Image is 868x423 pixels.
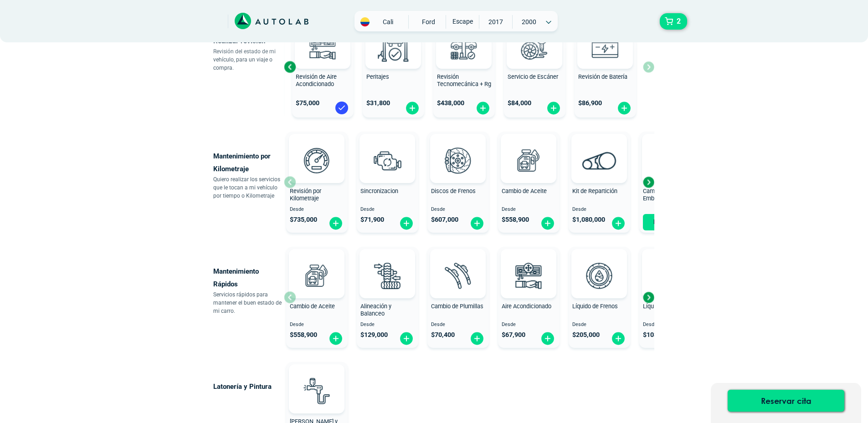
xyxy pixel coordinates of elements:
[650,140,690,180] img: kit_de_embrague-v3.svg
[586,136,613,163] img: AD0BCuuxAAAAAElFTkSuQmCC
[611,331,626,346] img: fi_plus-circle2.svg
[639,247,701,348] button: Líquido Refrigerante Desde $103,000
[290,207,344,213] span: Desde
[374,251,401,278] img: AD0BCuuxAAAAAElFTkSuQmCC
[611,216,626,230] img: fi_plus-circle2.svg
[578,73,627,80] span: Revisión de Batería
[431,188,476,194] span: Discos de Frenos
[363,16,424,117] button: Peritajes $31,800
[498,132,560,233] button: Cambio de Aceite Desde $558,900
[515,136,542,163] img: AD0BCuuxAAAAAElFTkSuQmCC
[297,140,337,180] img: revision_por_kilometraje-v3.svg
[303,366,330,393] img: AD0BCuuxAAAAAElFTkSuQmCC
[444,26,484,66] img: revision_tecno_mecanica-v3.svg
[572,331,600,339] span: $ 205,000
[366,73,389,80] span: Peritajes
[572,216,605,224] span: $ 1,080,000
[303,26,343,66] img: aire_acondicionado-v3.svg
[290,303,335,310] span: Cambio de Aceite
[431,331,455,339] span: $ 70,400
[643,331,670,339] span: $ 103,000
[334,101,349,115] img: blue-check.svg
[446,15,478,28] span: ESCAPE
[508,255,549,296] img: aire_acondicionado-v3.svg
[572,188,617,194] span: Kit de Repartición
[437,99,464,107] span: $ 438,000
[296,99,319,107] span: $ 75,000
[575,16,636,117] button: Revisión de Batería $86,900
[374,136,401,163] img: AD0BCuuxAAAAAElFTkSuQmCC
[508,99,531,107] span: $ 84,000
[546,101,561,115] img: fi_plus-circle2.svg
[360,207,415,213] span: Desde
[479,15,512,29] span: 2017
[540,331,555,346] img: fi_plus-circle2.svg
[643,303,694,310] span: Líquido Refrigerante
[283,60,297,74] div: Previous slide
[286,247,348,348] button: Cambio de Aceite Desde $558,900
[303,136,330,163] img: AD0BCuuxAAAAAElFTkSuQmCC
[360,303,391,317] span: Alineación y Balanceo
[569,247,630,348] button: Líquido de Frenos Desde $205,000
[290,188,321,202] span: Revisión por Kilometraje
[427,247,489,348] button: Cambio de Plumillas Desde $70,400
[213,380,284,393] p: Latonería y Pintura
[433,16,495,117] button: Revisión Tecnomecánica + Rg $438,000
[286,132,348,233] button: Revisión por Kilometraje Desde $735,000
[367,255,407,296] img: alineacion_y_balanceo-v3.svg
[399,216,414,230] img: fi_plus-circle2.svg
[572,322,627,328] span: Desde
[367,140,407,180] img: sincronizacion-v3.svg
[582,152,616,169] img: correa_de_reparticion-v3.svg
[431,216,458,224] span: $ 607,000
[444,136,472,163] img: AD0BCuuxAAAAAElFTkSuQmCC
[585,26,625,66] img: cambio_bateria-v3.svg
[498,247,560,348] button: Aire Acondicionado Desde $67,900
[427,132,489,233] button: Discos de Frenos Desde $607,000
[360,331,388,339] span: $ 129,000
[297,255,337,296] img: cambio_de_aceite-v3.svg
[639,132,701,233] button: Cambio de Kit de Embrague Por Cotizar
[643,188,686,202] span: Cambio de Kit de Embrague
[476,101,490,115] img: fi_plus-circle2.svg
[431,303,483,310] span: Cambio de Plumillas
[412,15,445,29] span: FORD
[405,101,420,115] img: fi_plus-circle2.svg
[572,303,618,310] span: Líquido de Frenos
[437,73,491,88] span: Revisión Tecnomecánica + Rg
[502,303,551,310] span: Aire Acondicionado
[470,331,484,346] img: fi_plus-circle2.svg
[650,255,690,296] img: liquido_refrigerante-v3.svg
[431,322,485,328] span: Desde
[515,251,542,278] img: AD0BCuuxAAAAAElFTkSuQmCC
[373,26,413,66] img: peritaje-v3.svg
[213,290,284,315] p: Servicios rápidos para mantener el buen estado de mi carro.
[360,188,398,194] span: Sincronizacion
[642,290,655,304] div: Next slide
[360,322,415,328] span: Desde
[569,132,630,233] button: Kit de Repartición Desde $1,080,000
[502,216,529,224] span: $ 558,900
[366,99,390,107] span: $ 31,800
[642,175,655,189] div: Next slide
[290,331,317,339] span: $ 558,900
[586,251,613,278] img: AD0BCuuxAAAAAElFTkSuQmCC
[292,16,354,117] button: Revisión de Aire Acondicionado $75,000
[660,13,687,30] button: 2
[643,322,697,328] span: Desde
[329,331,343,346] img: fi_plus-circle2.svg
[617,101,632,115] img: fi_plus-circle2.svg
[360,17,370,26] img: Flag of COLOMBIA
[643,214,697,230] button: Por Cotizar
[508,140,549,180] img: cambio_de_aceite-v3.svg
[399,331,414,346] img: fi_plus-circle2.svg
[578,99,602,107] span: $ 86,900
[508,73,558,80] span: Servicio de Escáner
[470,216,484,230] img: fi_plus-circle2.svg
[290,216,317,224] span: $ 735,000
[502,322,556,328] span: Desde
[502,331,525,339] span: $ 67,900
[438,140,478,180] img: frenos2-v3.svg
[360,216,384,224] span: $ 71,900
[303,251,330,278] img: AD0BCuuxAAAAAElFTkSuQmCC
